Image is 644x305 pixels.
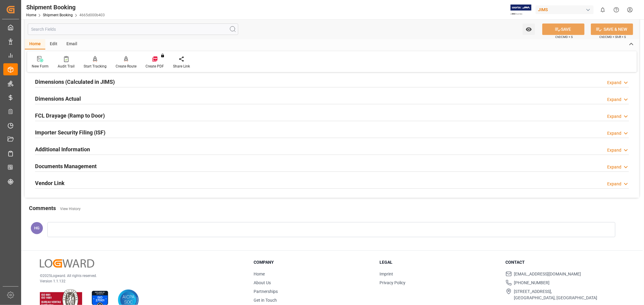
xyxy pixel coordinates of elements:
[32,64,49,69] div: New Form
[254,280,271,285] a: About Us
[26,13,36,17] a: Home
[35,78,115,86] h2: Dimensions (Calculated in JIMS)
[607,164,621,170] div: Expand
[254,289,278,294] a: Partnerships
[35,145,90,153] h2: Additional Information
[536,5,594,14] div: JIMS
[380,280,405,285] a: Privacy Policy
[254,298,277,303] a: Get in Touch
[380,259,498,266] h3: Legal
[506,259,624,266] h3: Contact
[40,259,94,268] img: Logward Logo
[596,3,610,17] button: show 0 new notifications
[380,272,393,276] a: Imprint
[607,113,621,120] div: Expand
[58,64,75,69] div: Audit Trail
[84,64,107,69] div: Start Tracking
[34,226,40,230] span: HG
[607,181,621,187] div: Expand
[542,24,585,35] button: SAVE
[35,95,81,103] h2: Dimensions Actual
[35,128,105,137] h2: Importer Security Filing (ISF)
[607,96,621,103] div: Expand
[173,64,190,69] div: Share Link
[40,273,239,278] p: © 2025 Logward. All rights reserved.
[591,24,633,35] button: SAVE & NEW
[116,64,136,69] div: Create Route
[514,288,598,301] span: [STREET_ADDRESS], [GEOGRAPHIC_DATA], [GEOGRAPHIC_DATA]
[514,280,550,286] span: [PHONE_NUMBER]
[254,259,372,266] h3: Company
[35,162,97,170] h2: Documents Management
[599,35,626,39] span: Ctrl/CMD + Shift + S
[35,179,65,187] h2: Vendor Link
[555,35,573,39] span: Ctrl/CMD + S
[62,39,82,49] div: Email
[28,24,238,35] input: Search Fields
[610,3,623,17] button: Help Center
[60,207,81,211] a: View History
[29,204,56,212] h2: Comments
[43,13,73,17] a: Shipment Booking
[25,39,45,49] div: Home
[254,272,265,276] a: Home
[607,147,621,153] div: Expand
[523,24,535,35] button: open menu
[26,3,105,12] div: Shipment Booking
[514,271,581,277] span: [EMAIL_ADDRESS][DOMAIN_NAME]
[35,112,105,120] h2: FCL Drayage (Ramp to Door)
[45,39,62,49] div: Edit
[607,80,621,86] div: Expand
[511,5,531,15] img: Exertis%20JAM%20-%20Email%20Logo.jpg_1722504956.jpg
[40,278,239,284] p: Version 1.1.132
[607,130,621,137] div: Expand
[536,4,596,15] button: JIMS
